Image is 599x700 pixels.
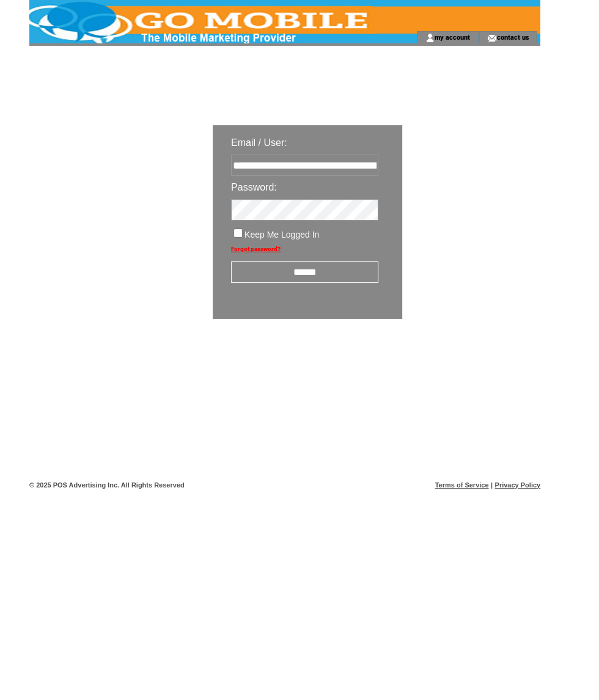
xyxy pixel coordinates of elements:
[244,230,319,239] span: Keep Me Logged In
[491,481,493,489] span: |
[231,137,287,148] span: Email / User:
[496,33,529,41] a: contact us
[487,33,496,43] img: contact_us_icon.gif
[425,33,435,43] img: account_icon.gif
[435,481,489,489] a: Terms of Service
[435,33,470,41] a: my account
[231,182,277,192] span: Password:
[494,481,540,489] a: Privacy Policy
[438,349,499,365] img: transparent.png
[29,481,185,489] span: © 2025 POS Advertising Inc. All Rights Reserved
[231,246,281,252] a: Forgot password?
